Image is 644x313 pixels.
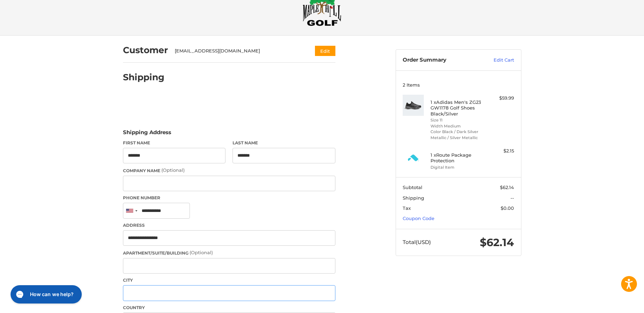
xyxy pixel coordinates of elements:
label: Phone Number [123,195,335,201]
iframe: Gorgias live chat messenger [7,283,84,306]
h2: Customer [123,45,168,56]
small: (Optional) [161,167,185,173]
label: Address [123,222,335,229]
legend: Shipping Address [123,129,171,140]
span: Shipping [403,195,424,201]
span: Subtotal [403,184,422,190]
h2: Shipping [123,72,165,83]
div: United States: +1 [123,203,140,218]
span: $62.14 [480,236,514,249]
li: Color Black / Dark Silver Metallic / Silver Metallic [431,129,484,140]
label: Company Name [123,167,335,174]
h4: 1 x Route Package Protection [431,152,484,164]
li: Digital Item [431,164,484,170]
label: Last Name [233,140,335,146]
span: Tax [403,205,411,211]
h3: Order Summary [403,57,478,64]
span: $62.14 [500,184,514,190]
label: Country [123,305,335,311]
a: Edit Cart [478,57,514,64]
span: -- [510,195,514,201]
div: $2.15 [486,148,514,155]
li: Width Medium [431,123,484,129]
small: (Optional) [190,250,213,255]
h3: 2 Items [403,82,514,88]
span: Total (USD) [403,239,431,245]
span: $0.00 [501,205,514,211]
h4: 1 x Adidas Men's ZG23 GW1178 Golf Shoes Black/Silver [431,99,484,117]
button: Edit [315,46,335,56]
div: [EMAIL_ADDRESS][DOMAIN_NAME] [175,48,301,55]
label: City [123,277,335,283]
a: Coupon Code [403,215,434,221]
label: First Name [123,140,226,146]
div: $59.99 [486,95,514,102]
li: Size 11 [431,117,484,123]
label: Apartment/Suite/Building [123,249,335,256]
